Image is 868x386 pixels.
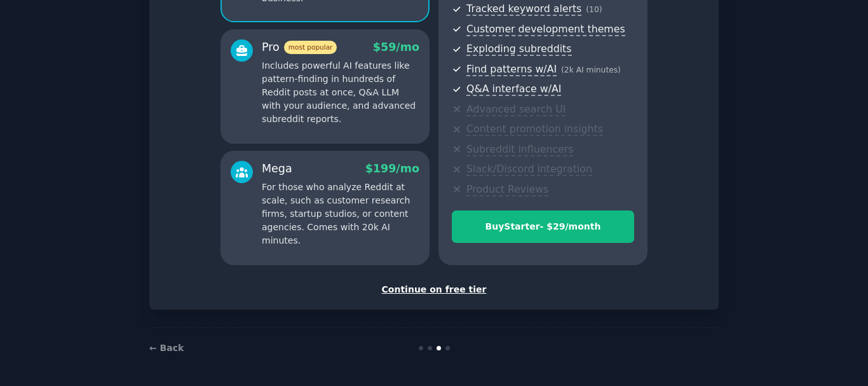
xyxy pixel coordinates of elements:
[452,220,634,233] div: Buy Starter - $ 29 /month
[149,343,184,353] a: ← Back
[466,63,557,76] span: Find patterns w/AI
[452,210,634,243] button: BuyStarter- $29/month
[284,41,337,54] span: most popular
[262,59,419,126] p: Includes powerful AI features like pattern-finding in hundreds of Reddit posts at once, Q&A LLM w...
[262,181,419,247] p: For those who analyze Reddit at scale, such as customer research firms, startup studios, or conte...
[466,163,592,176] span: Slack/Discord integration
[466,43,571,56] span: Exploding subreddits
[373,41,419,53] span: $ 59 /mo
[586,5,602,14] span: ( 10 )
[466,143,573,156] span: Subreddit influencers
[466,23,625,36] span: Customer development themes
[466,3,581,16] span: Tracked keyword alerts
[561,65,621,74] span: ( 2k AI minutes )
[466,123,603,136] span: Content promotion insights
[365,162,419,175] span: $ 199 /mo
[466,103,566,116] span: Advanced search UI
[262,161,292,177] div: Mega
[466,183,548,196] span: Product Reviews
[262,39,337,55] div: Pro
[466,83,561,96] span: Q&A interface w/AI
[163,283,705,296] div: Continue on free tier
